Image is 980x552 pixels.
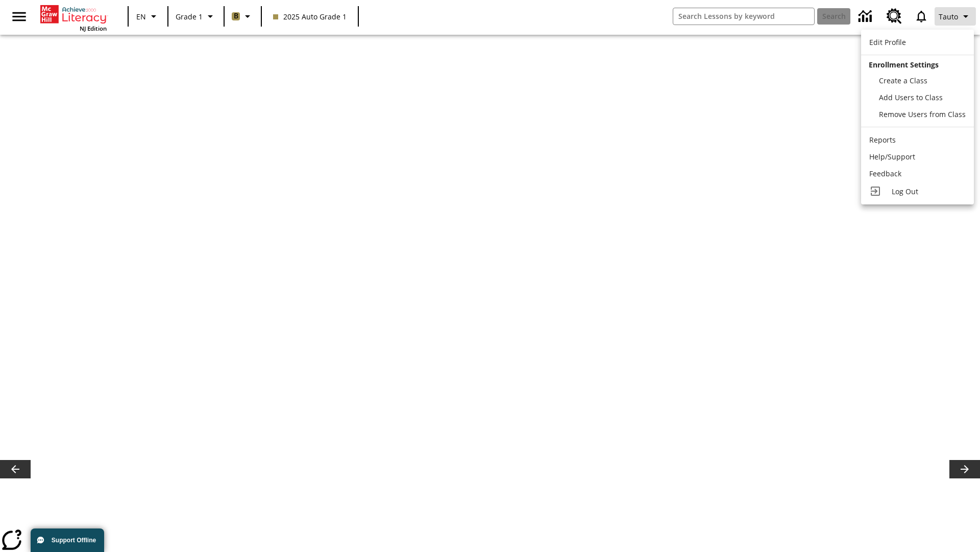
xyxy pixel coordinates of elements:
[8,8,387,19] body: Maximum 600 characters Press Escape to exit toolbar Press Alt + F10 to reach toolbar
[869,152,915,162] span: Help/Support
[869,169,901,178] span: Feedback
[892,187,918,196] span: Log Out
[879,109,966,119] span: Remove Users from Class
[869,60,939,70] span: Enrollment Settings
[869,37,906,47] span: Edit Profile
[879,93,943,102] span: Add Users to Class
[8,8,387,19] p: Class Announcements attachment at [DATE] 3:25:44 PM
[869,135,896,145] span: Reports
[879,76,927,85] span: Create a Class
